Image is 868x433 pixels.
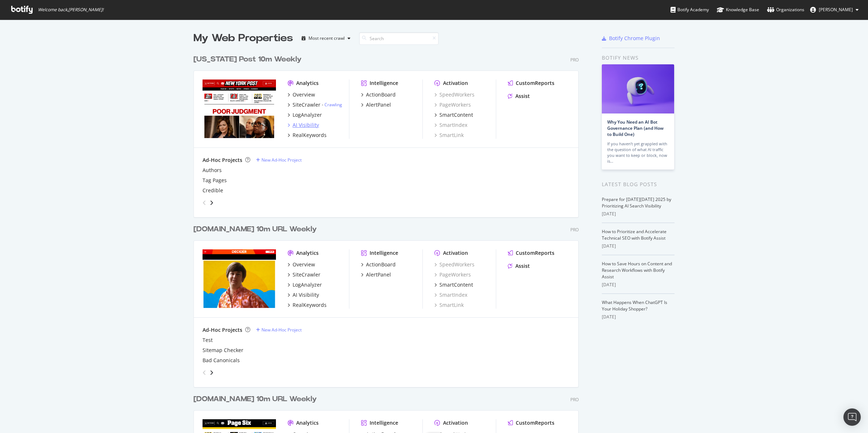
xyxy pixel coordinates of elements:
div: Activation [443,80,468,87]
a: Assist [508,93,530,100]
a: How to Save Hours on Content and Research Workflows with Botify Assist [602,261,672,280]
div: AI Visibility [293,291,319,299]
a: [DOMAIN_NAME] 10m URL Weekly [193,224,320,235]
div: My Web Properties [193,31,293,46]
button: [PERSON_NAME] [804,4,864,16]
div: AlertPanel [366,101,391,108]
div: RealKeywords [293,132,327,139]
div: Overview [293,261,315,268]
a: RealKeywords [288,301,327,309]
a: SmartContent [434,111,473,119]
div: [DOMAIN_NAME] 10m URL Weekly [193,394,317,404]
a: PageWorkers [434,271,471,278]
a: RealKeywords [288,132,327,139]
img: www.Nypost.com [203,80,276,138]
div: [DATE] [602,314,675,320]
div: CustomReports [516,419,554,426]
a: Test [203,336,213,344]
div: angle-left [200,367,209,378]
a: LogAnalyzer [288,281,322,288]
div: SmartIndex [434,121,467,129]
div: [DATE] [602,282,675,288]
a: Prepare for [DATE][DATE] 2025 by Prioritizing AI Search Visibility [602,196,671,209]
div: Tag Pages [203,177,227,184]
div: Organizations [767,6,804,13]
div: SpeedWorkers [434,91,475,98]
div: angle-left [200,197,209,209]
div: If you haven’t yet grappled with the question of what AI traffic you want to keep or block, now is… [607,141,669,164]
div: Analytics [296,419,319,426]
a: CustomReports [508,419,554,426]
a: SiteCrawler [288,271,320,278]
a: AlertPanel [361,271,391,278]
img: Why You Need an AI Bot Governance Plan (and How to Build One) [602,64,674,113]
a: Overview [288,91,315,98]
a: AI Visibility [288,291,319,299]
div: - [322,102,342,108]
div: SmartContent [439,281,473,288]
button: Most recent crawl [299,33,353,44]
div: Ad-Hoc Projects [203,326,242,334]
a: CustomReports [508,80,554,87]
div: Pro [570,57,579,63]
div: Analytics [296,249,319,257]
div: Assist [515,93,530,100]
div: angle-right [209,369,214,376]
div: Knowledge Base [717,6,759,13]
a: SpeedWorkers [434,261,475,268]
div: Analytics [296,80,319,87]
div: RealKeywords [293,301,327,309]
div: PageWorkers [434,101,471,108]
span: Welcome back, [PERSON_NAME] ! [38,7,103,13]
span: Brendan O'Connell [819,7,853,13]
div: Assist [515,262,530,270]
a: LogAnalyzer [288,111,322,119]
input: Search [359,32,439,45]
a: SmartLink [434,132,464,139]
div: Latest Blog Posts [602,180,675,188]
div: New Ad-Hoc Project [261,157,302,163]
a: New Ad-Hoc Project [256,327,302,333]
div: AI Visibility [293,121,319,129]
a: Authors [203,167,222,174]
img: www.Decider.com [203,249,276,308]
div: LogAnalyzer [293,281,322,288]
a: New Ad-Hoc Project [256,157,302,163]
a: Assist [508,262,530,270]
div: Pro [570,227,579,233]
div: [DATE] [602,243,675,249]
a: SmartContent [434,281,473,288]
a: Overview [288,261,315,268]
div: [US_STATE] Post 10m Weekly [193,54,302,65]
div: CustomReports [516,80,554,87]
div: Intelligence [370,249,398,257]
a: [DOMAIN_NAME] 10m URL Weekly [193,394,320,404]
div: SiteCrawler [293,101,320,108]
a: ActionBoard [361,261,396,268]
div: ActionBoard [366,261,396,268]
div: angle-right [209,199,214,206]
div: LogAnalyzer [293,111,322,119]
a: SiteCrawler- Crawling [288,101,342,108]
div: [DATE] [602,211,675,217]
div: CustomReports [516,249,554,257]
div: Botify Chrome Plugin [609,35,660,42]
div: Activation [443,419,468,426]
div: ActionBoard [366,91,396,98]
a: Bad Canonicals [203,357,240,364]
div: Activation [443,249,468,257]
div: Overview [293,91,315,98]
a: SmartLink [434,301,464,309]
div: Botify news [602,54,675,62]
a: Sitemap Checker [203,347,243,354]
a: Credible [203,187,223,194]
div: Botify Academy [671,6,709,13]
